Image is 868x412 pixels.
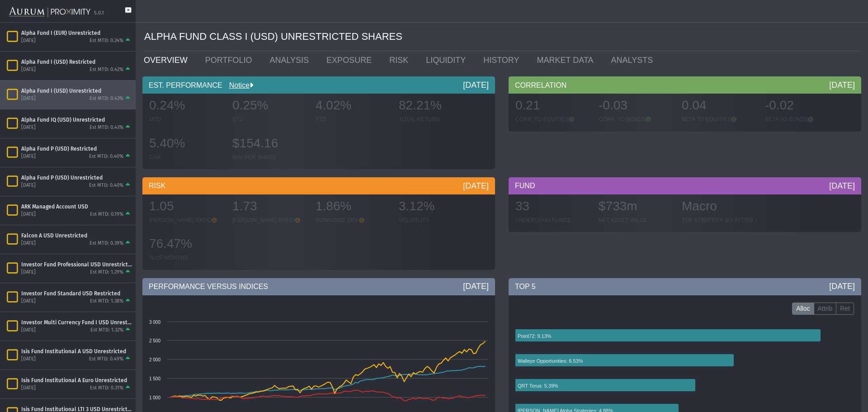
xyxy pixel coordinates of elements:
[90,95,123,102] div: Est MTD: 0.43%
[232,198,307,217] div: 1.73
[463,80,489,90] div: [DATE]
[21,116,132,123] div: Alpha Fund IQ (USD) Unrestricted
[149,254,223,261] div: % UP MONTHS
[21,319,132,326] div: Investor Multi Currency Fund I USD Unrestricted
[463,180,489,191] div: [DATE]
[316,217,390,224] div: DOWNSIDE DEV.
[142,76,495,94] div: EST. PERFORMANCE
[137,51,198,69] a: OVERVIEW
[232,217,307,224] div: [PERSON_NAME] RATIO
[21,153,36,160] div: [DATE]
[149,320,160,325] text: 3 000
[463,281,489,292] div: [DATE]
[21,211,36,218] div: [DATE]
[382,51,419,69] a: RISK
[476,51,530,69] a: HISTORY
[765,116,839,123] div: BETA TO BONDS
[509,76,861,94] div: CORRELATION
[829,281,855,292] div: [DATE]
[232,154,307,161] div: NAV PER SHARE
[21,290,132,297] div: Investor Fund Standard USD Restricted
[836,303,854,315] label: Ret
[21,269,36,276] div: [DATE]
[814,303,837,315] label: Attrib
[232,98,268,112] span: 0.25%
[599,116,673,123] div: CORR. TO BONDS
[263,51,320,69] a: ANALYSIS
[21,385,36,392] div: [DATE]
[149,116,223,123] div: MTD
[89,356,123,363] div: Est MTD: 0.49%
[149,198,223,217] div: 1.05
[142,177,495,194] div: RISK
[21,232,132,239] div: Falcon A USD Unrestricted
[399,198,473,217] div: 3.12%
[90,124,123,131] div: Est MTD: 0.43%
[316,116,390,123] div: YTD
[316,198,390,217] div: 1.86%
[149,395,160,400] text: 1 000
[90,298,123,305] div: Est MTD: 1.38%
[399,116,473,123] div: TOTAL RETURN
[509,177,861,194] div: FUND
[94,10,104,17] div: 5.0.1
[419,51,476,69] a: LIQUIDITY
[232,135,307,154] div: $154.16
[149,376,160,381] text: 1 500
[515,98,540,112] span: 0.21
[599,97,673,116] div: -0.03
[149,154,223,161] div: CAR
[21,58,132,66] div: Alpha Fund I (USD) Restricted
[198,51,263,69] a: PORTFOLIO
[9,2,90,22] img: Aurum-Proximity%20white.svg
[149,338,160,343] text: 2 500
[149,217,223,224] div: [PERSON_NAME] RATIO
[21,145,132,152] div: Alpha Fund P (USD) Restricted
[829,180,855,191] div: [DATE]
[518,358,583,364] text: Walleye Opportunities: 6.53%
[515,116,590,123] div: CORR. TO EQUITIES
[222,81,253,90] div: Notice
[21,327,36,334] div: [DATE]
[518,383,558,388] text: QRT Torus: 5.39%
[21,298,36,305] div: [DATE]
[21,377,132,384] div: Isis Fund Institutional A Euro Unrestricted
[599,217,673,224] div: NET ASSET VALUE
[518,333,552,339] text: Point72: 9.13%
[149,235,223,254] div: 76.47%
[320,51,382,69] a: EXPOSURE
[682,116,756,123] div: BETA TO EQUITIES
[149,98,185,112] span: 0.24%
[515,198,590,217] div: 33
[21,240,36,247] div: [DATE]
[765,97,839,116] div: -0.02
[21,87,132,95] div: Alpha Fund I (USD) Unrestricted
[21,124,36,131] div: [DATE]
[21,261,132,268] div: Investor Fund Professional USD Unrestricted
[682,217,757,224] div: TOP STRATEGY (BY ATTRIB.)
[21,182,36,189] div: [DATE]
[90,38,123,44] div: Est MTD: 0.24%
[21,38,36,44] div: [DATE]
[21,66,36,73] div: [DATE]
[21,174,132,181] div: Alpha Fund P (USD) Unrestricted
[144,23,861,51] div: ALPHA FUND CLASS I (USD) UNRESTRICTED SHARES
[222,81,250,89] a: Notice
[90,327,123,334] div: Est MTD: 1.32%
[21,95,36,102] div: [DATE]
[89,182,123,189] div: Est MTD: 0.40%
[599,198,673,217] div: $733m
[21,203,132,210] div: ARK Managed Account USD
[142,278,495,295] div: PERFORMANCE VERSUS INDICES
[149,357,160,362] text: 2 000
[90,269,123,276] div: Est MTD: 1.29%
[149,135,223,154] div: 5.40%
[399,97,473,116] div: 82.21%
[90,211,123,218] div: Est MTD: 0.19%
[232,116,307,123] div: QTD
[21,29,132,37] div: Alpha Fund I (EUR) Unrestricted
[90,66,123,73] div: Est MTD: 0.42%
[682,97,756,116] div: 0.04
[515,217,590,224] div: UNDERLYING FUNDS
[792,303,814,315] label: Alloc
